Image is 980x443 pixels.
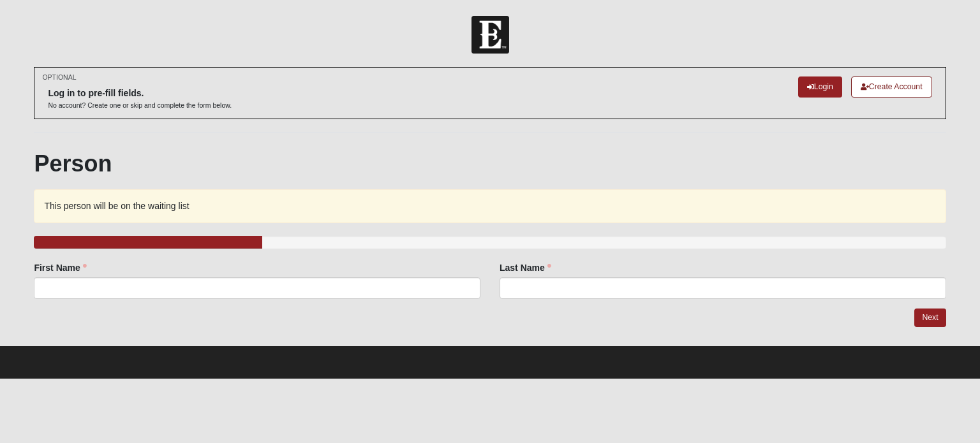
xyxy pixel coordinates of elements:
small: OPTIONAL [42,73,76,82]
a: Create Account [851,76,932,98]
a: Next [914,309,946,327]
h1: Person [34,150,946,177]
label: Last Name [500,261,551,274]
p: No account? Create one or skip and complete the form below. [48,101,232,110]
span: This person will be on the waiting list [44,201,189,211]
label: First Name [34,261,86,274]
img: Church of Eleven22 Logo [471,16,509,54]
h6: Log in to pre-fill fields. [48,88,232,99]
a: Login [798,76,842,98]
